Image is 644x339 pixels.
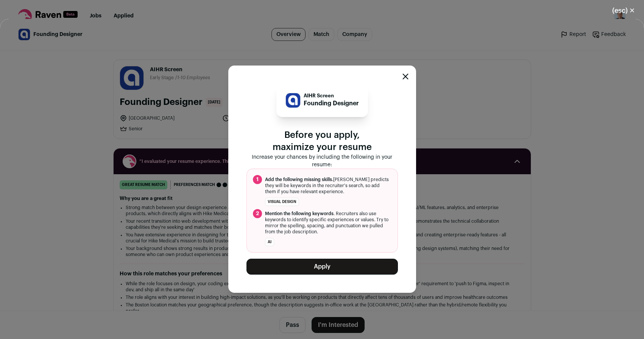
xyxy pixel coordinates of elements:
span: 1 [253,175,262,184]
button: Close modal [402,73,409,80]
li: visual design [265,198,299,206]
span: 2 [253,209,262,218]
span: [PERSON_NAME] predicts they will be keywords in the recruiter's search, so add them if you have r... [265,177,391,195]
li: AI [265,238,274,246]
span: Add the following missing skills. [265,177,333,182]
p: Founding Designer [304,99,359,108]
p: Before you apply, maximize your resume [246,129,398,153]
button: Apply [246,259,398,275]
button: Close modal [603,2,644,19]
span: Mention the following keywords [265,211,334,216]
p: AIHR Screen [304,93,359,99]
p: Increase your chances by including the following in your resume: [246,153,398,169]
span: . Recruiters also use keywords to identify specific experiences or values. Try to mirror the spel... [265,211,391,235]
img: d8df88cf0754a8172616ea01b7437a27e687c206df0d56dc02e657d2ab47b197.jpg [286,93,300,108]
